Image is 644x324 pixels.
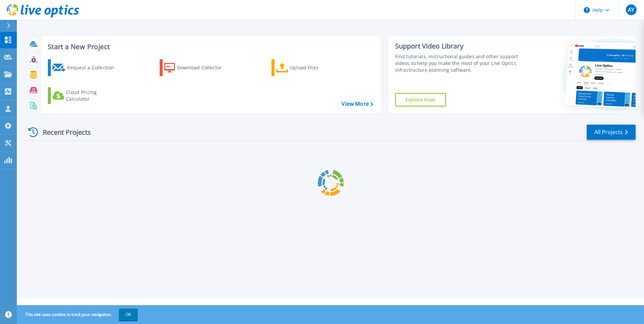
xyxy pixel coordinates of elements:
div: Find tutorials, instructional guides and other support videos to help you make the most of your L... [395,53,521,73]
span: AY [628,7,634,12]
h3: Start a New Project [48,43,373,51]
span: This site uses cookies to track your navigation. [19,309,138,321]
div: Support Video Library [395,42,521,51]
div: Download Collector [177,61,231,74]
a: Explore Now! [395,93,446,106]
a: Cloud Pricing Calculator [48,87,123,104]
div: Cloud Pricing Calculator [66,89,120,102]
a: Request a Collection [48,59,123,76]
a: All Projects [587,125,636,140]
a: Upload Files [271,59,347,76]
button: OK [119,309,138,321]
a: View More [342,101,373,107]
div: Request a Collection [67,61,121,74]
div: Recent Projects [26,124,100,140]
a: Download Collector [160,59,235,76]
div: Upload Files [290,61,344,74]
